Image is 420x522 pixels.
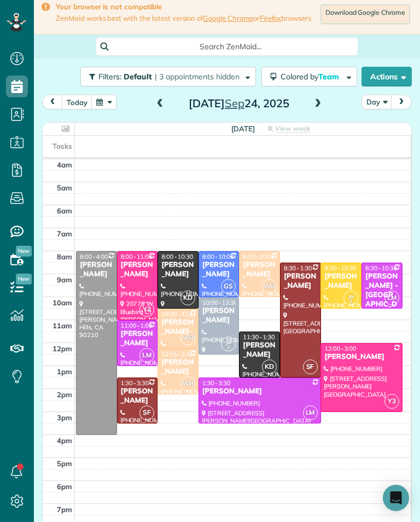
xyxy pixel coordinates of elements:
a: Firefox [260,14,282,22]
a: Filters: Default | 3 appointments hidden [75,67,256,86]
span: 11:30 - 1:30 [243,333,275,341]
span: 1pm [57,367,72,376]
span: Team [318,72,341,82]
span: LM [139,348,154,363]
span: SF [303,359,318,374]
div: [PERSON_NAME] [161,358,195,376]
div: [PERSON_NAME] [324,272,358,291]
span: Y3 [139,302,154,317]
span: 4pm [57,436,72,445]
span: View week [275,124,310,133]
span: 7pm [57,505,72,514]
span: 6pm [57,482,72,491]
span: ZenMaid works best with the latest version of or browsers [56,14,311,23]
span: 5am [57,183,72,192]
span: LM [303,405,318,420]
button: today [62,95,92,109]
button: Filters: Default | 3 appointments hidden [80,67,256,86]
span: 8:00 - 11:00 [121,253,153,260]
span: JM [226,339,231,345]
span: 8:30 - 1:30 [284,264,312,272]
span: Filters: [98,72,121,82]
span: 11am [52,321,72,330]
span: 8:00 - 4:00 [80,253,108,260]
span: 3pm [57,413,72,422]
span: WB [180,376,195,391]
span: 7am [57,229,72,238]
span: Default [124,72,153,82]
span: 10am [52,298,72,307]
h2: [DATE] 24, 2025 [171,97,307,109]
div: [PERSON_NAME] [79,260,114,279]
span: 11:00 - 1:00 [121,322,153,329]
span: LM [384,291,399,305]
span: 12pm [52,344,72,353]
div: [PERSON_NAME] [120,387,155,405]
div: [PERSON_NAME] [202,387,318,396]
span: 5pm [57,459,72,468]
span: 8:30 - 10:30 [365,264,397,272]
span: 12:00 - 3:00 [324,345,356,352]
span: 1:30 - 3:30 [202,379,231,387]
button: next [391,95,412,109]
span: [DATE] [231,124,255,133]
div: [PERSON_NAME] [242,260,277,279]
strong: Your browser is not compatible [56,2,311,11]
span: Tasks [52,142,72,150]
div: [PERSON_NAME] - [GEOGRAPHIC_DATA] [365,272,399,318]
span: SF [139,405,154,420]
span: 8:00 - 10:00 [202,253,234,260]
div: [PERSON_NAME] [120,260,155,279]
span: WB [180,330,195,345]
div: [PERSON_NAME] [324,352,399,362]
button: prev [42,95,63,109]
div: [PERSON_NAME] [202,306,236,325]
span: 8:30 - 10:30 [324,264,356,272]
span: 12:15 - 2:15 [161,350,193,358]
span: 6am [57,206,72,215]
span: 4am [57,160,72,169]
span: Sep [225,96,244,110]
span: | 3 appointments hidden [155,72,240,82]
span: 9am [57,275,72,284]
span: 8am [57,252,72,261]
span: New [16,274,32,285]
div: [PERSON_NAME] [161,260,195,279]
span: Colored by [281,72,343,82]
span: 10:00 - 12:30 [202,299,238,306]
span: 8:00 - 10:30 [161,253,193,260]
div: [PERSON_NAME] [242,341,277,359]
button: Day [361,95,392,109]
div: [PERSON_NAME] [161,318,195,337]
span: 1:30 - 3:30 [121,379,149,387]
small: 2 [344,297,358,307]
a: Download Google Chrome [320,4,410,24]
div: [PERSON_NAME] [120,329,155,348]
span: KD [262,359,277,374]
div: [PERSON_NAME] [202,260,236,279]
span: New [16,246,32,257]
span: 10:30 - 12:15 [161,310,197,318]
a: Google Chrome [203,14,253,22]
div: Open Intercom Messenger [383,485,409,511]
span: 8:00 - 10:00 [243,253,275,260]
span: KD [180,291,195,305]
span: WB [262,279,277,294]
span: 2pm [57,390,72,399]
span: GS [221,279,236,294]
small: 2 [221,343,235,353]
div: [PERSON_NAME] [283,272,318,291]
span: Y3 [384,394,399,409]
button: Colored byTeam [261,67,357,86]
button: Actions [361,67,412,86]
span: JM [348,293,354,299]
